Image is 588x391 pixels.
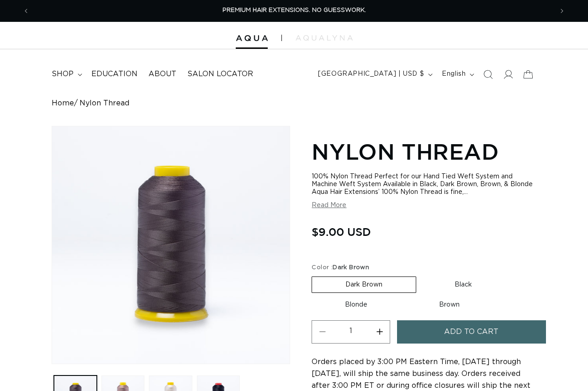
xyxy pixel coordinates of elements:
span: Education [91,69,138,79]
a: About [143,64,182,84]
label: Brown [406,297,493,313]
summary: Search [478,64,498,84]
img: Dark Brown [52,126,290,364]
img: Aqua Hair Extensions [236,35,268,42]
span: shop [52,69,74,79]
label: Blonde [312,297,401,313]
button: Previous announcement [16,2,36,20]
span: Salon Locator [187,69,253,79]
nav: breadcrumbs [52,99,537,108]
button: Add to cart [397,320,546,344]
button: Read More [312,202,346,209]
span: English [442,69,466,79]
legend: Color : [312,263,370,272]
button: [GEOGRAPHIC_DATA] | USD $ [313,66,436,83]
button: English [436,66,478,83]
label: Black [421,277,505,292]
span: [GEOGRAPHIC_DATA] | USD $ [318,69,424,79]
span: PREMIUM HAIR EXTENSIONS. NO GUESSWORK. [222,7,366,13]
span: Add to cart [444,320,498,344]
span: $9.00 USD [312,223,371,240]
img: aqualyna.com [296,35,353,41]
button: Next announcement [552,2,572,20]
h1: Nylon Thread [312,137,536,166]
a: Home [52,99,74,108]
span: Nylon Thread [79,99,129,108]
span: Dark Brown [333,265,369,271]
summary: shop [46,64,86,84]
a: Education [86,64,143,84]
span: About [148,69,176,79]
label: Dark Brown [312,276,416,293]
div: 100% Nylon Thread Perfect for our Hand Tied Weft System and Machine Weft System Available in Blac... [312,173,536,196]
a: Salon Locator [182,64,259,84]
